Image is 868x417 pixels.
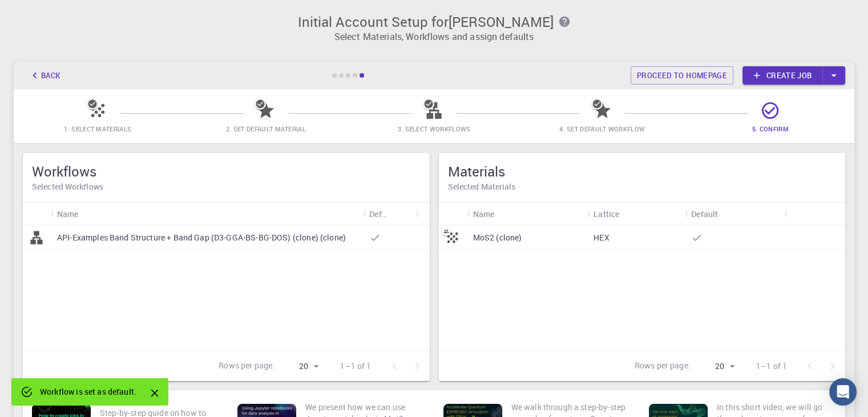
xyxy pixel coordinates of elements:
span: 5. Confirm [752,125,789,133]
div: Workflow is set as default. [40,382,136,402]
div: Icon [439,203,467,225]
div: Icon [23,203,51,225]
button: Sort [718,205,736,223]
span: 1. Select Materials [64,125,131,133]
p: Rows per page: [635,360,691,373]
div: 20 [279,358,322,375]
p: 1–1 of 1 [340,360,371,372]
div: Lattice [594,203,619,225]
div: Default [369,203,392,225]
button: Sort [494,205,512,223]
a: Create job [742,66,822,85]
div: Name [467,203,588,225]
button: Close [146,384,164,402]
p: MoS2 (clone) [473,232,522,243]
div: 20 [695,358,738,375]
span: 3. Select Workflows [397,125,470,133]
p: Rows per page: [219,360,274,373]
div: Name [473,203,495,225]
div: Default [685,203,785,225]
p: 1–1 of 1 [756,360,787,372]
a: Proceed to homepage [631,66,733,85]
button: Sort [619,205,637,223]
h6: Selected Workflows [32,181,421,193]
button: Back [23,66,66,85]
span: 4. Set Default Workflow [559,125,645,133]
p: API-Examples Band Structure + Band Gap (D3-GGA-BS-BG-DOS) (clone) (clone) [57,232,346,243]
h3: Initial Account Setup for [PERSON_NAME] [21,14,847,30]
p: HEX [594,232,609,243]
div: Lattice [588,203,685,225]
button: Sort [392,205,410,223]
div: Open Intercom Messenger [829,378,857,406]
div: Name [57,203,79,225]
div: Default [691,203,718,225]
button: Sort [79,205,97,223]
h5: Workflows [32,162,421,181]
p: Select Materials, Workflows and assign defaults [21,30,847,43]
div: Name [51,203,364,225]
h6: Selected Materials [448,181,837,193]
span: 2. Set Default Material [226,125,306,133]
div: Default [364,203,416,225]
h5: Materials [448,162,837,181]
